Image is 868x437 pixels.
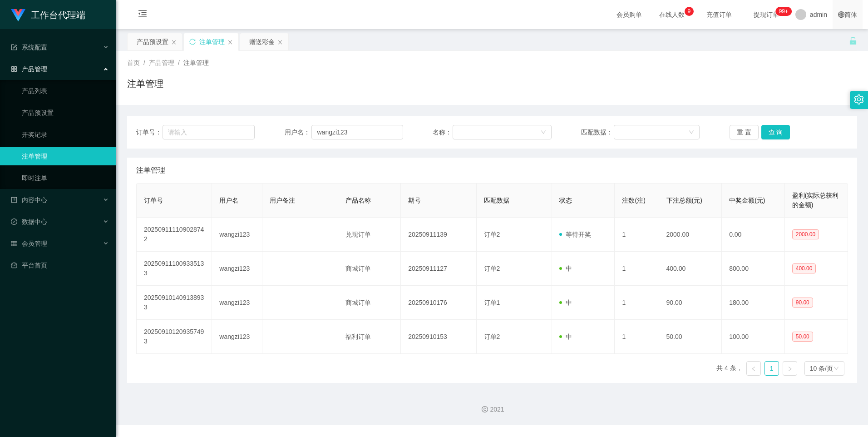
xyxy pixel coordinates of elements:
span: / [178,59,180,66]
span: 名称： [433,128,453,137]
span: 充值订单 [702,11,736,18]
td: 20250910176 [401,286,476,320]
td: wangzi123 [212,286,262,320]
td: 1 [615,320,659,354]
i: 图标: close [227,40,233,45]
span: 下注总额(元) [666,197,702,204]
span: 提现订单 [749,11,784,18]
span: 注单管理 [183,59,209,66]
a: 即时注单 [22,169,109,187]
i: 图标: setting [854,94,864,104]
a: 产品列表 [22,82,109,100]
i: 图标: global [838,11,844,18]
li: 下一页 [783,361,797,376]
li: 共 4 条， [716,361,743,376]
td: 800.00 [722,252,785,286]
span: 注数(注) [622,197,645,204]
sup: 1159 [775,7,792,16]
h1: 注单管理 [127,77,163,90]
div: 10 条/页 [810,362,833,375]
td: wangzi123 [212,252,262,286]
span: 用户名： [285,128,312,137]
span: 中 [559,265,572,272]
li: 1 [764,361,779,376]
img: logo.9652507e.png [11,9,25,22]
span: 会员管理 [11,240,47,247]
td: 1 [615,286,659,320]
span: 50.00 [792,332,813,342]
span: 中 [559,333,572,340]
a: 图标: dashboard平台首页 [11,256,109,274]
a: 产品预设置 [22,104,109,122]
span: 产品管理 [11,65,47,73]
td: 2000.00 [659,218,722,252]
a: 开奖记录 [22,125,109,144]
div: 产品预设置 [137,33,168,50]
a: 1 [765,362,779,375]
td: 1 [615,218,659,252]
i: 图标: close [171,40,177,45]
span: 订单2 [484,231,500,238]
span: 匹配数据： [581,128,614,137]
td: 商城订单 [338,252,401,286]
td: 20250910153 [401,320,476,354]
td: 100.00 [722,320,785,354]
span: 等待开奖 [559,231,591,238]
i: 图标: table [11,240,17,247]
td: 兑现订单 [338,218,401,252]
i: 图标: form [11,44,17,50]
h1: 工作台代理端 [31,0,85,30]
i: 图标: right [787,366,793,372]
span: 期号 [408,197,421,204]
td: 福利订单 [338,320,401,354]
td: 202509101409138933 [137,286,212,320]
span: 产品管理 [149,59,174,66]
i: 图标: down [833,366,839,372]
td: 20250911139 [401,218,476,252]
span: 400.00 [792,263,816,273]
span: 中 [559,299,572,306]
i: 图标: unlock [849,37,857,45]
td: 180.00 [722,286,785,320]
td: 50.00 [659,320,722,354]
td: 0.00 [722,218,785,252]
div: 赠送彩金 [249,33,275,50]
i: 图标: profile [11,197,17,203]
td: 90.00 [659,286,722,320]
i: 图标: copyright [482,406,488,412]
i: 图标: down [689,129,694,136]
td: 1 [615,252,659,286]
i: 图标: left [751,366,756,372]
input: 请输入 [311,125,403,139]
a: 工作台代理端 [11,11,85,18]
input: 请输入 [163,125,255,139]
i: 图标: appstore-o [11,66,17,72]
i: 图标: sync [189,39,196,45]
span: 匹配数据 [484,197,509,204]
span: 订单2 [484,265,500,272]
td: 20250911127 [401,252,476,286]
td: wangzi123 [212,320,262,354]
span: 用户备注 [270,197,295,204]
span: 注单管理 [136,165,165,176]
i: 图标: close [277,40,283,45]
span: 内容中心 [11,196,47,204]
button: 查 询 [761,125,790,139]
p: 9 [688,7,691,16]
span: 状态 [559,197,572,204]
td: 202509111109028742 [137,218,212,252]
td: wangzi123 [212,218,262,252]
span: 订单号： [136,128,163,137]
li: 上一页 [746,361,761,376]
td: 202509111009335133 [137,252,212,286]
span: 首页 [127,59,140,66]
sup: 9 [685,7,694,16]
td: 400.00 [659,252,722,286]
div: 注单管理 [199,33,225,50]
span: 产品名称 [345,197,371,204]
a: 注单管理 [22,147,109,165]
i: 图标: menu-fold [127,0,158,30]
span: 90.00 [792,298,813,308]
span: 系统配置 [11,44,47,51]
span: 用户名 [219,197,238,204]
